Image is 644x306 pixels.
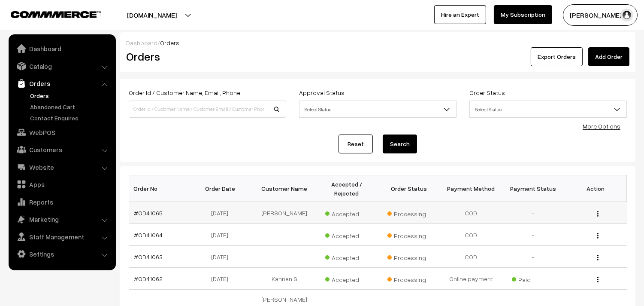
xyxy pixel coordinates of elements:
td: [DATE] [191,202,254,224]
a: My Subscription [494,5,552,24]
th: Action [565,175,627,202]
input: Order Id / Customer Name / Customer Email / Customer Phone [129,101,286,118]
img: Menu [597,233,599,239]
label: Approval Status [299,88,345,97]
h2: Orders [126,50,285,63]
span: Select Status [469,101,627,118]
span: Processing [387,251,430,262]
span: Orders [160,39,179,46]
td: [DATE] [191,246,254,268]
span: Select Status [299,101,457,118]
span: Processing [387,207,430,218]
td: [DATE] [191,224,254,246]
a: Hire an Expert [434,5,486,24]
a: Orders [28,91,113,100]
img: Menu [597,211,599,217]
a: #OD41064 [134,231,163,239]
a: Customers [11,142,113,157]
th: Customer Name [254,175,316,202]
a: Dashboard [11,41,113,56]
span: Select Status [470,102,626,117]
a: Catalog [11,58,113,74]
span: Processing [387,229,430,240]
td: [DATE] [191,268,254,290]
a: COMMMERCE [11,9,86,19]
a: Settings [11,246,113,262]
td: Online payment [440,268,502,290]
button: Export Orders [531,47,583,66]
a: Reset [339,135,373,153]
td: - [502,202,565,224]
a: Abandoned Cart [28,102,113,111]
th: Order Status [378,175,440,202]
th: Order No [129,175,191,202]
a: Add Order [588,47,629,66]
span: Accepted [325,207,368,218]
a: Reports [11,194,113,210]
a: Dashboard [126,39,157,46]
label: Order Id / Customer Name, Email, Phone [129,88,240,97]
a: #OD41062 [134,275,163,282]
span: Accepted [325,273,368,284]
span: Accepted [325,229,368,240]
img: user [620,9,633,21]
a: Website [11,159,113,175]
a: #OD41063 [134,253,163,260]
img: Menu [597,277,599,282]
button: Search [383,135,417,153]
a: More Options [583,122,620,130]
div: / [126,38,629,47]
td: COD [440,202,502,224]
td: COD [440,246,502,268]
button: [DOMAIN_NAME] [97,4,207,26]
td: Kannan S [254,268,316,290]
span: Accepted [325,251,368,262]
th: Order Date [191,175,254,202]
span: Paid [512,273,555,284]
a: Staff Management [11,229,113,245]
td: [PERSON_NAME] [254,202,316,224]
th: Payment Status [502,175,565,202]
img: Menu [597,255,599,260]
th: Payment Method [440,175,502,202]
button: [PERSON_NAME] s… [563,4,638,26]
span: Select Status [299,102,456,117]
span: Processing [387,273,430,284]
img: COMMMERCE [11,11,101,18]
th: Accepted / Rejected [316,175,378,202]
a: WebPOS [11,125,113,140]
a: Contact Enquires [28,113,113,122]
td: - [502,246,565,268]
a: #OD41065 [134,209,163,217]
a: Orders [11,76,113,91]
label: Order Status [469,88,505,97]
a: Apps [11,177,113,192]
td: COD [440,224,502,246]
td: - [502,224,565,246]
a: Marketing [11,211,113,227]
